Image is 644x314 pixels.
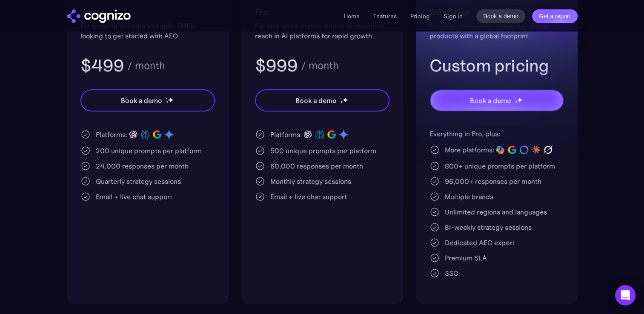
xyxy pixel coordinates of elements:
h3: $999 [255,54,298,77]
div: Quarterly strategy sessions [96,176,181,186]
div: SSO [445,268,458,278]
div: Everything in Pro, plus: [429,128,564,139]
a: Book a demostarstarstar [80,89,215,111]
div: Book a demo [470,95,511,106]
div: 500 unique prompts per platform [270,146,376,156]
div: v 4.0.25 [24,14,42,20]
div: Keywords by Traffic [94,54,143,60]
img: website_grey.svg [14,22,20,29]
a: Features [373,12,397,20]
img: star [517,97,522,103]
div: Platforms: [96,129,127,140]
div: 96,000+ responses per month [445,176,541,186]
div: Book a demo [295,95,336,106]
div: Open Intercom Messenger [615,285,635,305]
a: Home [344,12,360,20]
a: Get a report [532,9,578,23]
img: star [166,97,167,99]
a: Book a demo [476,9,525,23]
a: Sign in [444,11,463,21]
div: Email + live chat support [270,191,347,202]
div: Monthly strategy sessions [270,176,351,186]
img: star [166,100,169,103]
div: Domain: [URL] [22,22,60,29]
div: 24,000 responses per month [96,161,189,171]
div: Multiple brands [445,191,493,202]
img: star [340,97,341,99]
div: Domain Overview [32,54,76,60]
div: More platforms: [445,145,494,155]
a: home [67,9,131,23]
div: Unlimited regions and languages [445,207,547,217]
img: star [342,97,348,103]
div: Dedicated AEO expert [445,237,515,248]
div: 800+ unique prompts per platform [445,161,555,171]
div: Bi-weekly strategy sessions [445,222,532,232]
div: Book a demo [121,95,162,106]
a: Pricing [410,12,430,20]
h3: Custom pricing [429,54,564,77]
img: star [515,100,518,103]
div: Premium SLA [445,253,487,263]
img: star [340,100,343,103]
div: / month [301,60,338,71]
img: tab_keywords_by_traffic_grey.svg [85,54,92,60]
div: 200 unique prompts per platform [96,146,202,156]
img: star [515,97,516,99]
div: / month [127,60,165,71]
h3: $499 [80,54,124,77]
img: tab_domain_overview_orange.svg [23,54,30,60]
div: Email + live chat support [96,191,172,202]
img: cognizo logo [67,9,131,23]
img: logo_orange.svg [14,14,20,20]
a: Book a demostarstarstar [255,89,389,111]
a: Book a demostarstarstar [429,89,564,111]
div: Platforms: [270,129,302,140]
div: 60,000 responses per month [270,161,363,171]
img: star [168,97,173,103]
